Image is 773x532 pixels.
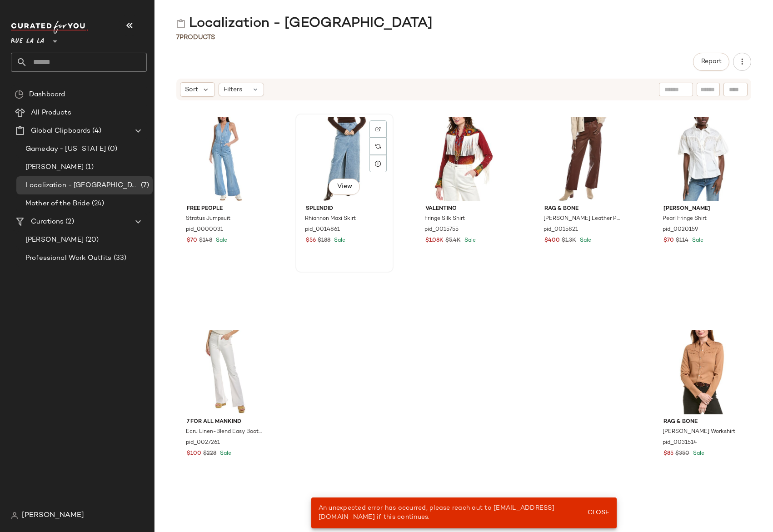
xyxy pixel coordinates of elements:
span: Sale [463,238,476,244]
span: Sale [690,238,703,244]
span: Sale [578,238,591,244]
span: 7 For All Mankind [187,418,264,426]
span: Sale [214,238,227,244]
span: [PERSON_NAME] [22,510,84,521]
span: rag & bone [663,418,741,426]
span: 7 [176,34,180,41]
span: Professional Work Outfits [25,253,112,264]
span: [PERSON_NAME] Workshirt [663,428,735,436]
span: pid_0031514 [663,439,697,447]
span: Close [587,509,609,517]
span: Sort [185,85,198,94]
span: $1.3K [562,237,576,245]
span: (7) [139,180,149,191]
span: $1.08K [425,237,444,245]
button: View [329,179,359,195]
span: $56 [306,237,316,245]
span: (0) [106,144,117,154]
img: svg%3e [375,126,381,132]
span: Curations [31,217,64,227]
span: Rue La La [11,31,44,47]
span: $188 [318,237,330,245]
span: [PERSON_NAME] [663,205,741,213]
span: Pearl Fringe Shirt [663,215,707,223]
span: Dashboard [29,89,65,100]
span: $350 [675,450,689,458]
img: cfy_white_logo.C9jOOHJF.svg [11,21,88,34]
span: Gameday - [US_STATE] [25,144,106,154]
span: (24) [90,199,105,209]
span: View [336,183,352,190]
span: Fringe Silk Shirt [424,215,465,223]
button: Report [693,53,729,71]
span: Sale [332,238,345,244]
span: Stratus Jumpsuit [186,215,230,223]
img: 1411785527_RLLC.jpg [656,330,748,414]
span: [PERSON_NAME] Leather Pant [544,215,621,223]
span: (4) [90,126,101,136]
img: 1411493290_RLLC.jpg [537,117,629,201]
img: svg%3e [375,144,381,149]
span: rag & bone [544,205,622,213]
span: Valentino [425,205,503,213]
img: 1411139738_RLLC.jpg [656,117,748,201]
span: Free People [187,205,264,213]
span: Report [701,58,722,65]
span: An unexpected error has occurred, please reach out to [EMAIL_ADDRESS][DOMAIN_NAME] if this contin... [319,505,554,521]
span: $228 [203,450,216,458]
img: 1411471969_RLLC.jpg [418,117,510,201]
span: Rhiannon Maxi Skirt [305,215,356,223]
span: pid_0015755 [424,226,459,234]
img: svg%3e [15,90,24,99]
span: [PERSON_NAME] [25,235,84,245]
span: All Products [31,108,71,118]
span: $148 [199,237,212,245]
span: $70 [663,237,674,245]
img: 1411348951_RLLC.jpg [180,330,271,414]
button: Close [583,505,613,521]
img: 1050249038_RLLC.jpg [180,117,271,201]
span: Mother of the Bride [25,199,90,209]
span: pid_0000031 [186,226,223,234]
span: $400 [544,237,560,245]
span: Sale [691,451,704,457]
span: $5.4K [445,237,461,245]
span: Filters [224,85,242,94]
span: pid_0020159 [663,226,698,234]
span: [PERSON_NAME] [25,162,84,173]
span: (33) [112,253,127,264]
img: svg%3e [11,512,18,519]
span: Sale [218,451,231,457]
span: pid_0027261 [186,439,220,447]
span: (2) [64,217,74,227]
div: Products [176,33,215,42]
span: $70 [187,237,197,245]
span: (20) [84,235,99,245]
span: $114 [676,237,688,245]
span: Global Clipboards [31,126,90,136]
span: $100 [187,450,201,458]
span: Localization - [GEOGRAPHIC_DATA] [25,180,139,191]
span: Splendid [306,205,383,213]
div: Localization - [GEOGRAPHIC_DATA] [176,15,433,33]
span: pid_0014861 [305,226,340,234]
span: Ecru Linen-Blend Easy Bootcut [PERSON_NAME] [186,428,263,436]
span: $85 [663,450,673,458]
span: pid_0015821 [544,226,578,234]
span: (1) [84,162,94,173]
img: 1411186023_RLLC.jpg [299,117,390,201]
img: svg%3e [176,19,185,28]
